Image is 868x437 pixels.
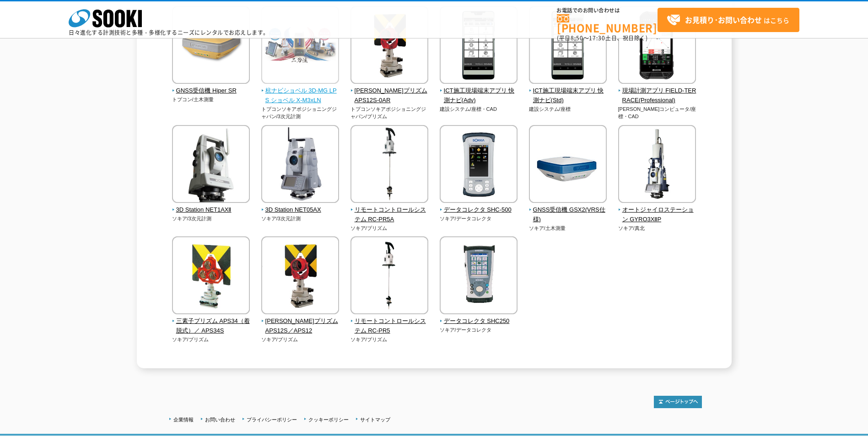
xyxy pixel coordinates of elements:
[172,215,250,223] p: ソキア/3次元計測
[350,205,429,224] span: リモートコントロールシステム RC-PR5A
[261,317,340,336] span: [PERSON_NAME]プリズム APS12S／APS12
[557,14,658,33] a: [PHONE_NUMBER]
[529,105,607,113] p: 建設システム/座標
[529,77,607,105] a: ICT施工現場端末アプリ 快測ナビ(Std)
[618,105,696,120] p: [PERSON_NAME]コンピュータ/座標・CAD
[618,77,696,105] a: 現場計測アプリ FIELD-TERRACE(Professional)
[205,417,235,422] a: お問い合わせ
[529,86,607,105] span: ICT施工現場端末アプリ 快測ナビ(Std)
[618,197,696,224] a: オートジャイロステーション GYRO3XⅡP
[350,105,429,120] p: トプコンソキアポジショニングジャパン/プリズム
[350,224,429,232] p: ソキア/プリズム
[667,13,789,27] span: はこちら
[172,197,250,215] a: 3D Station NET1AXⅡ
[261,86,340,105] span: 杭ナビショベル 3D-MG LPS ショベル X-M3xLN
[529,125,607,205] img: GNSS受信機 GSX2(VRS仕様)
[529,224,607,232] p: ソキア/土木測量
[261,77,340,105] a: 杭ナビショベル 3D-MG LPS ショベル X-M3xLN
[247,417,297,422] a: プライバシーポリシー
[350,197,429,224] a: リモートコントロールシステム RC-PR5A
[261,236,339,317] img: 一素子プリズム APS12S／APS12
[529,197,607,224] a: GNSS受信機 GSX2(VRS仕様)
[440,317,518,326] span: データコレクタ SHC250
[261,105,340,120] p: トプコンソキアポジショニングジャパン/3次元計測
[173,417,194,422] a: 企業情報
[172,96,250,104] p: トプコン/土木測量
[350,6,428,86] img: 一素子プリズム APS12S-0AR
[685,14,762,25] strong: お見積り･お問い合わせ
[350,336,429,344] p: ソキア/プリズム
[618,86,696,105] span: 現場計測アプリ FIELD-TERRACE(Professional)
[261,6,339,86] img: 杭ナビショベル 3D-MG LPS ショベル X-M3xLN
[172,236,250,317] img: 三素子プリズム APS34（着脱式）／ APS34S
[654,396,702,408] img: トップページへ
[440,308,518,326] a: データコレクタ SHC250
[261,336,340,344] p: ソキア/プリズム
[172,308,250,335] a: 三素子プリズム APS34（着脱式）／ APS34S
[360,417,390,422] a: サイトマップ
[658,8,799,32] a: お見積り･お問い合わせはこちら
[261,308,340,335] a: [PERSON_NAME]プリズム APS12S／APS12
[350,236,428,317] img: リモートコントロールシステム RC-PR5
[350,317,429,336] span: リモートコントロールシステム RC-PR5
[618,224,696,232] p: ソキア/真北
[350,77,429,105] a: [PERSON_NAME]プリズム APS12S-0AR
[589,34,605,42] span: 17:30
[261,205,340,215] span: 3D Station NET05AX
[350,86,429,105] span: [PERSON_NAME]プリズム APS12S-0AR
[440,86,518,105] span: ICT施工現場端末アプリ 快測ナビ(Adv)
[350,308,429,335] a: リモートコントロールシステム RC-PR5
[172,336,250,344] p: ソキア/プリズム
[529,6,607,86] img: ICT施工現場端末アプリ 快測ナビ(Std)
[172,6,250,86] img: GNSS受信機 Hiper SR
[69,30,269,35] p: 日々進化する計測技術と多種・多様化するニーズにレンタルでお応えします。
[440,197,518,215] a: データコレクタ SHC-500
[172,317,250,336] span: 三素子プリズム APS34（着脱式）／ APS34S
[261,197,340,215] a: 3D Station NET05AX
[440,105,518,113] p: 建設システム/座標・CAD
[440,125,518,205] img: データコレクタ SHC-500
[172,86,250,96] span: GNSS受信機 Hiper SR
[440,326,518,334] p: ソキア/データコレクタ
[261,125,339,205] img: 3D Station NET05AX
[172,77,250,96] a: GNSS受信機 Hiper SR
[440,205,518,215] span: データコレクタ SHC-500
[440,236,518,317] img: データコレクタ SHC250
[557,8,658,13] span: お電話でのお問い合わせは
[571,34,583,42] span: 8:50
[440,77,518,105] a: ICT施工現場端末アプリ 快測ナビ(Adv)
[529,205,607,224] span: GNSS受信機 GSX2(VRS仕様)
[618,125,696,205] img: オートジャイロステーション GYRO3XⅡP
[350,125,428,205] img: リモートコントロールシステム RC-PR5A
[618,6,696,86] img: 現場計測アプリ FIELD-TERRACE(Professional)
[172,125,250,205] img: 3D Station NET1AXⅡ
[172,205,250,215] span: 3D Station NET1AXⅡ
[308,417,349,422] a: クッキーポリシー
[440,215,518,223] p: ソキア/データコレクタ
[557,34,647,42] span: (平日 ～ 土日、祝日除く)
[261,215,340,223] p: ソキア/3次元計測
[618,205,696,224] span: オートジャイロステーション GYRO3XⅡP
[440,6,518,86] img: ICT施工現場端末アプリ 快測ナビ(Adv)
